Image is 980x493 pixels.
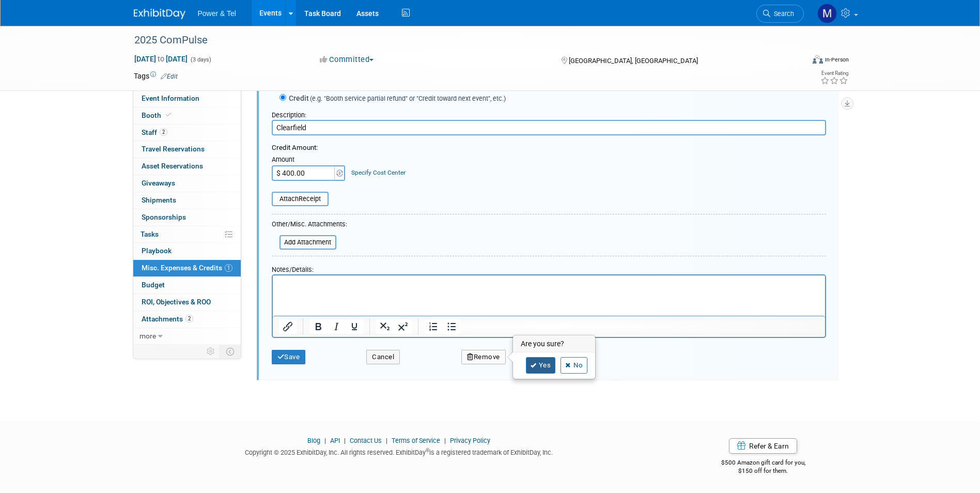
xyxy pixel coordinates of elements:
[307,437,320,444] a: Blog
[272,155,347,165] div: Amount
[820,71,848,76] div: Event Rating
[160,128,167,136] span: 2
[142,264,232,272] span: Misc. Expenses & Credits
[142,111,173,119] span: Booth
[442,437,448,444] span: |
[286,93,506,103] label: Credit
[273,275,825,316] iframe: Rich Text Area
[346,319,363,334] button: Underline
[376,319,394,334] button: Subscript
[142,94,199,102] span: Event Information
[134,9,185,19] img: ExhibitDay
[220,345,241,358] td: Toggle Event Tabs
[131,31,788,50] div: 2025 ComPulse
[139,332,156,340] span: more
[202,345,220,358] td: Personalize Event Tab Strip
[133,192,241,209] a: Shipments
[272,106,826,120] div: Description:
[133,328,241,345] a: more
[756,5,804,23] a: Search
[383,437,390,444] span: |
[133,209,241,226] a: Sponsorships
[450,437,490,444] a: Privacy Policy
[351,169,406,176] a: Specify Cost Center
[680,452,847,475] div: $500 Amazon gift card for you,
[133,125,241,141] a: Staff2
[309,95,506,102] span: (e.g. "Booth service partial refund" or "Credit toward next event", etc.)
[134,71,178,81] td: Tags
[142,246,172,255] span: Playbook
[142,162,203,170] span: Asset Reservations
[133,175,241,192] a: Giveaways
[142,145,205,153] span: Travel Reservations
[272,350,306,364] button: Save
[272,220,347,232] div: Other/Misc. Attachments:
[142,196,176,204] span: Shipments
[514,336,595,352] h3: Are you sure?
[770,10,794,18] span: Search
[141,230,159,238] span: Tasks
[133,260,241,276] a: Misc. Expenses & Credits1
[426,448,429,453] sup: ®
[341,437,348,444] span: |
[817,4,837,23] img: Madalyn Bobbitt
[133,226,241,243] a: Tasks
[394,319,412,334] button: Superscript
[561,357,587,374] a: No
[142,213,186,221] span: Sponsorships
[425,319,442,334] button: Numbered list
[133,141,241,158] a: Travel Reservations
[142,281,165,289] span: Budget
[225,264,232,272] span: 1
[569,57,698,65] span: [GEOGRAPHIC_DATA], [GEOGRAPHIC_DATA]
[133,311,241,328] a: Attachments2
[185,315,193,322] span: 2
[392,437,440,444] a: Terms of Service
[461,350,506,364] button: Remove
[133,158,241,175] a: Asset Reservations
[142,298,211,306] span: ROI, Objectives & ROO
[526,357,556,374] a: Yes
[272,143,826,153] div: Credit Amount:
[316,54,378,65] button: Committed
[198,9,236,18] span: Power & Tel
[133,243,241,259] a: Playbook
[825,56,849,64] div: In-Person
[330,437,340,444] a: API
[309,319,327,334] button: Bold
[161,73,178,80] a: Edit
[133,90,241,107] a: Event Information
[743,54,849,69] div: Event Format
[166,112,171,118] i: Booth reservation complete
[134,54,188,64] span: [DATE] [DATE]
[680,467,847,475] div: $150 off for them.
[134,445,665,457] div: Copyright © 2025 ExhibitDay, Inc. All rights reserved. ExhibitDay is a registered trademark of Ex...
[322,437,329,444] span: |
[142,315,193,323] span: Attachments
[142,179,175,187] span: Giveaways
[729,438,797,454] a: Refer & Earn
[133,277,241,294] a: Budget
[350,437,382,444] a: Contact Us
[272,260,826,274] div: Notes/Details:
[190,56,211,63] span: (3 days)
[443,319,460,334] button: Bullet list
[142,128,167,136] span: Staff
[813,55,823,64] img: Format-Inperson.png
[156,55,166,63] span: to
[328,319,345,334] button: Italic
[133,294,241,311] a: ROI, Objectives & ROO
[366,350,400,364] button: Cancel
[279,319,297,334] button: Insert/edit link
[133,107,241,124] a: Booth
